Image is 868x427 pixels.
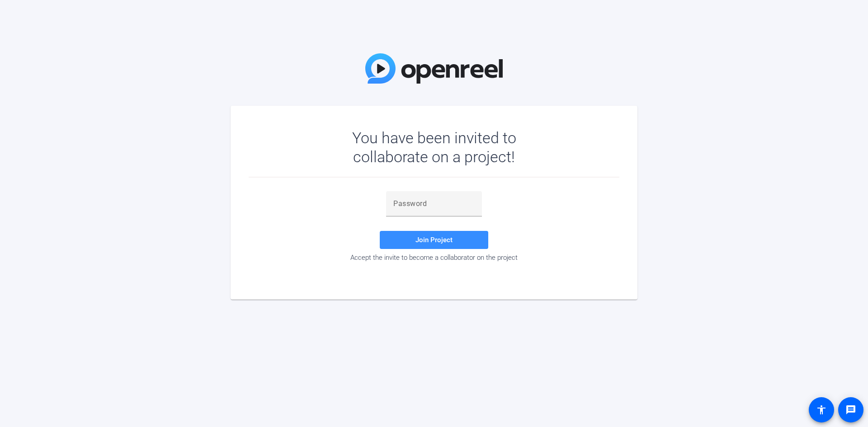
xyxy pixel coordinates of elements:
[393,198,475,209] input: Password
[415,236,453,244] span: Join Project
[249,253,619,262] div: Accept the invite to become a collaborator on the project
[816,404,827,415] mat-icon: accessibility
[380,231,488,249] button: Join Project
[845,404,856,415] mat-icon: message
[326,128,542,166] div: You have been invited to collaborate on a project!
[365,53,503,84] img: OpenReel Logo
